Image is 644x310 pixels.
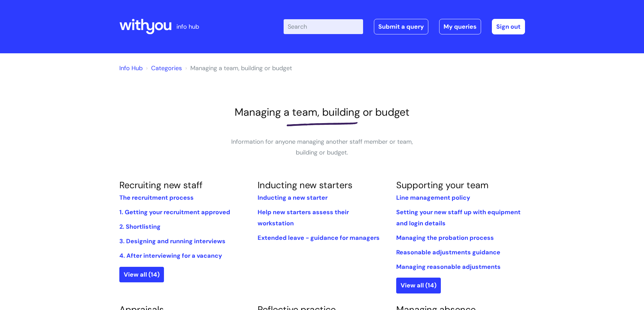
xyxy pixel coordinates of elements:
a: The recruitment process [119,194,194,202]
a: 4. After interviewing for a vacancy [119,252,222,260]
a: Supporting your team [396,179,488,191]
a: 1. Getting your recruitment approved [119,208,230,216]
input: Search [284,19,363,34]
a: Help new starters assess their workstation [258,208,349,227]
a: Sign out [492,19,525,34]
a: Managing reasonable adjustments [396,263,501,271]
a: Extended leave - guidance for managers [258,234,380,242]
a: 2. Shortlisting [119,223,161,231]
a: View all (14) [396,278,441,293]
a: Line management policy [396,194,470,202]
li: Solution home [144,63,182,74]
a: Recruiting new staff [119,179,202,191]
a: Categories [151,64,182,72]
a: Inducting new starters [258,179,353,191]
p: Information for anyone managing another staff member or team, building or budget. [221,136,424,158]
p: info hub [176,21,199,32]
a: Managing the probation process [396,234,494,242]
a: View all (14) [119,267,164,282]
a: Setting your new staff up with equipment and login details [396,208,521,227]
h1: Managing a team, building or budget [119,106,525,118]
a: 3. Designing and running interviews [119,237,225,245]
a: Reasonable adjustments guidance [396,248,500,256]
a: Submit a query [374,19,428,34]
a: Inducting a new starter [258,194,328,202]
li: Managing a team, building or budget [184,63,292,74]
a: Info Hub [119,64,143,72]
a: My queries [439,19,481,34]
div: | - [284,19,525,34]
